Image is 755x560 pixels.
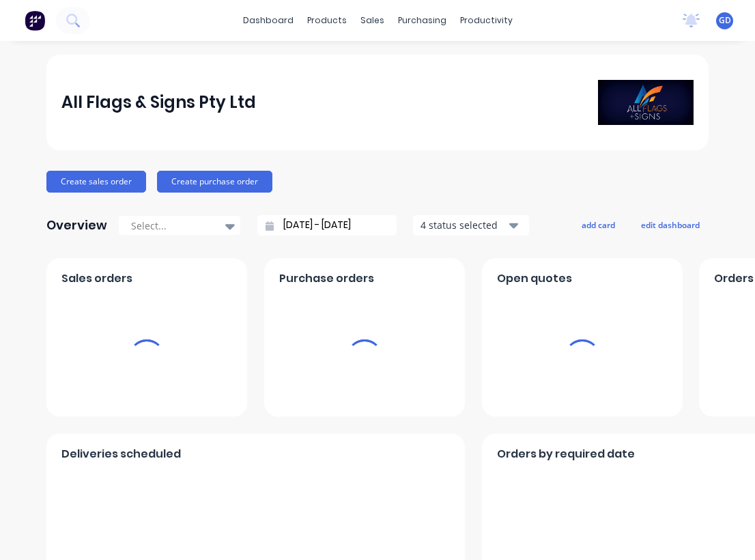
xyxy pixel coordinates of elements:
span: GD [719,14,731,27]
span: Open quotes [497,270,572,287]
button: edit dashboard [632,216,709,234]
span: Purchase orders [279,270,374,287]
a: dashboard [236,10,300,31]
div: products [300,10,354,31]
img: All Flags & Signs Pty Ltd [598,80,694,125]
span: Orders by required date [497,446,635,462]
div: sales [354,10,391,31]
span: Sales orders [61,270,132,287]
img: Factory [25,10,45,31]
div: productivity [453,10,519,31]
button: 4 status selected [413,215,529,236]
div: 4 status selected [421,218,507,232]
div: purchasing [391,10,453,31]
button: Create purchase order [157,171,272,193]
button: add card [573,216,624,234]
span: Deliveries scheduled [61,446,181,462]
div: Overview [46,212,107,239]
div: All Flags & Signs Pty Ltd [61,89,256,116]
button: Create sales order [46,171,146,193]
